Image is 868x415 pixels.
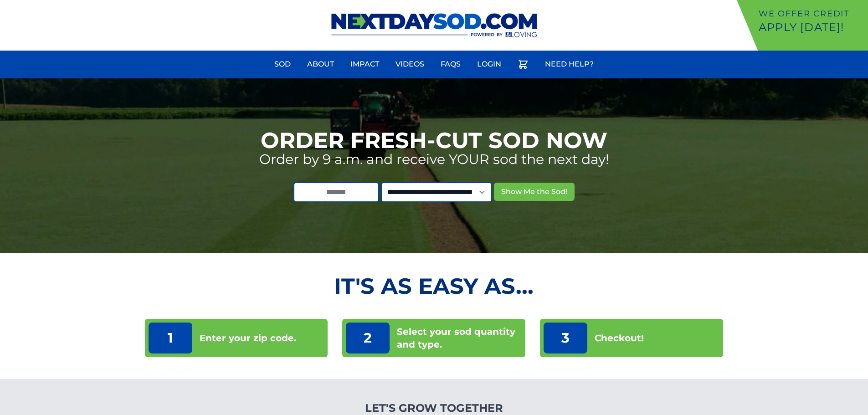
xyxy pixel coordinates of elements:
p: 1 [149,323,192,354]
p: Enter your zip code. [200,332,296,344]
a: About [302,53,339,75]
p: 2 [346,323,390,354]
h2: It's as Easy As... [145,275,724,297]
p: Checkout! [595,332,644,344]
a: Impact [345,53,385,75]
p: We offer Credit [759,7,864,20]
p: Select your sod quantity and type. [397,325,522,351]
a: Videos [390,53,430,75]
a: FAQs [435,53,466,75]
a: Sod [269,53,296,75]
a: Login [472,53,507,75]
h1: Order Fresh-Cut Sod Now [261,129,607,151]
a: Need Help? [539,53,599,75]
button: Show Me the Sod! [494,183,575,201]
p: Order by 9 a.m. and receive YOUR sod the next day! [259,151,609,168]
p: Apply [DATE]! [759,20,864,35]
p: 3 [544,323,587,354]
